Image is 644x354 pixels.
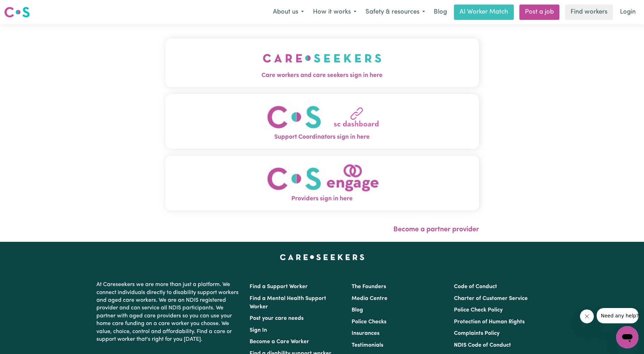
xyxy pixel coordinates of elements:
[454,296,528,301] a: Charter of Customer Service
[565,5,613,20] a: Find workers
[616,5,640,20] a: Login
[165,194,479,203] span: Providers sign in here
[352,307,363,313] a: Blog
[250,328,267,333] a: Sign In
[393,226,479,233] a: Become a partner provider
[616,326,638,348] iframe: Button to launch messaging window
[454,307,503,313] a: Police Check Policy
[4,5,42,10] span: Need any help?
[361,5,430,20] button: Safety & resources
[352,284,386,290] a: The Founders
[165,156,479,210] button: Providers sign in here
[352,296,387,301] a: Media Centre
[4,4,30,20] a: Careseekers logo
[165,71,479,80] span: Care workers and care seekers sign in here
[250,284,308,290] a: Find a Support Worker
[454,5,514,20] a: AI Worker Match
[597,308,638,323] iframe: Message from company
[165,38,479,87] button: Care workers and care seekers sign in here
[4,6,30,18] img: Careseekers logo
[430,5,451,20] a: Blog
[580,309,594,323] iframe: Close message
[352,319,386,325] a: Police Checks
[352,331,379,336] a: Insurances
[519,5,559,20] a: Post a job
[250,339,309,345] a: Become a Care Worker
[352,343,383,348] a: Testimonials
[454,319,525,325] a: Protection of Human Rights
[454,331,500,336] a: Complaints Policy
[165,133,479,142] span: Support Coordinators sign in here
[250,316,304,321] a: Post your care needs
[454,284,497,290] a: Code of Conduct
[268,5,308,20] button: About us
[250,296,326,310] a: Find a Mental Health Support Worker
[280,254,364,260] a: Careseekers home page
[96,278,241,346] p: At Careseekers we are more than just a platform. We connect individuals directly to disability su...
[454,343,511,348] a: NDIS Code of Conduct
[165,94,479,149] button: Support Coordinators sign in here
[308,5,361,20] button: How it works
